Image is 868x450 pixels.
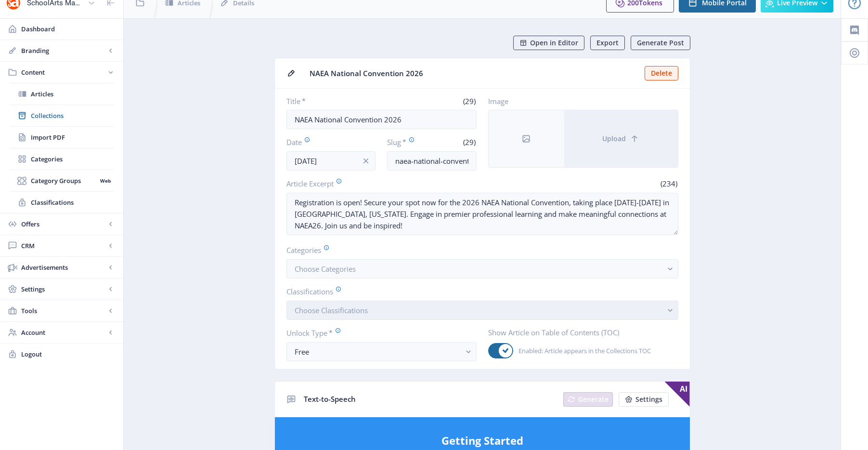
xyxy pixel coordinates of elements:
[295,346,461,357] div: Free
[21,306,106,316] span: Tools
[631,36,690,50] button: Generate Post
[488,328,671,337] label: Show Article on Table of Contents (TOC)
[286,137,368,147] label: Date
[387,151,477,171] input: this-is-how-a-slug-looks-like
[31,132,114,142] span: Import PDF
[10,83,114,105] a: Articles
[21,24,116,34] span: Dashboard
[462,96,477,106] span: (29)
[356,151,376,171] button: info
[488,96,671,106] label: Image
[596,39,619,47] span: Export
[31,111,114,120] span: Collections
[310,68,639,79] span: NAEA National Convention 2026
[564,110,678,167] button: Upload
[513,345,651,357] span: Enabled: Article appears in the Collections TOC
[10,105,114,126] a: Collections
[286,110,477,129] input: Type Article Title ...
[286,151,376,171] input: Publishing Date
[286,301,678,320] button: Choose Classifications
[665,382,690,407] span: AI
[21,241,106,251] span: CRM
[286,328,469,338] label: Unlock Type
[97,176,114,185] nb-badge: Web
[10,127,114,148] a: Import PDF
[21,263,106,272] span: Advertisements
[578,396,609,403] span: Generate
[659,179,678,188] span: (234)
[295,305,368,315] span: Choose Classifications
[286,245,671,255] label: Categories
[619,392,669,407] button: Settings
[31,154,114,164] span: Categories
[31,198,114,207] span: Classifications
[286,286,671,297] label: Classifications
[361,156,371,166] nb-icon: info
[530,39,578,47] span: Open in Editor
[387,137,428,147] label: Slug
[21,284,106,294] span: Settings
[295,264,356,274] span: Choose Categories
[21,46,106,55] span: Branding
[635,396,662,403] span: Settings
[557,392,613,407] a: New page
[21,349,116,359] span: Logout
[21,67,106,77] span: Content
[304,394,356,404] span: Text-to-Speech
[286,259,678,278] button: Choose Categories
[513,36,584,50] button: Open in Editor
[613,392,669,407] a: New page
[31,89,114,99] span: Articles
[10,170,114,191] a: Category GroupsWeb
[286,178,479,189] label: Article Excerpt
[286,96,378,106] label: Title
[602,135,626,143] span: Upload
[10,148,114,170] a: Categories
[645,66,678,80] button: Delete
[10,192,114,213] a: Classifications
[563,392,613,407] button: Generate
[286,342,477,361] button: Free
[21,328,106,337] span: Account
[462,137,477,147] span: (29)
[637,39,684,47] span: Generate Post
[31,176,97,185] span: Category Groups
[21,219,106,229] span: Offers
[590,36,625,50] button: Export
